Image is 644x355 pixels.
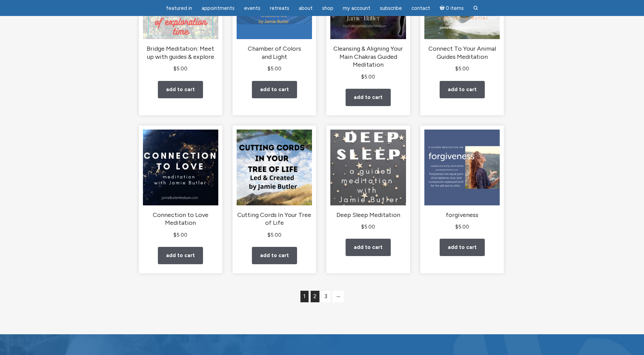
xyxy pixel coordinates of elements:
[446,6,464,11] span: 0 items
[173,232,177,238] span: $
[173,232,187,238] bdi: 5.00
[270,5,289,11] span: Retreats
[237,130,312,239] a: Cutting Cords In Your Tree of Life $5.00
[440,5,446,11] i: Cart
[330,211,406,219] h2: Deep Sleep Meditation
[295,2,317,15] a: About
[139,289,505,307] nav: Product Pagination
[143,130,218,239] a: Connection to Love Meditation $5.00
[424,130,500,231] a: forgiveness $5.00
[162,2,196,15] a: featured in
[143,211,218,227] h2: Connection to Love Meditation
[143,130,218,205] img: Connection to Love Meditation
[237,130,312,205] img: Cutting Cords In Your Tree of Life
[361,74,364,80] span: $
[198,2,239,15] a: Appointments
[300,291,309,302] span: Page 1
[332,291,344,302] a: →
[202,5,235,11] span: Appointments
[318,2,337,15] a: Shop
[361,74,375,80] bdi: 5.00
[339,2,374,15] a: My Account
[299,5,313,11] span: About
[311,291,319,302] a: Page 2
[424,45,500,61] h2: Connect To Your Animal Guides Meditation
[252,247,297,264] a: Add to cart: “Cutting Cords In Your Tree of Life”
[158,247,203,264] a: Add to cart: “Connection to Love Meditation”
[346,239,391,256] a: Add to cart: “Deep Sleep Meditation”
[252,81,297,98] a: Add to cart: “Chamber of Colors and Light”
[455,224,458,230] span: $
[455,66,469,72] bdi: 5.00
[411,5,430,11] span: Contact
[440,81,485,98] a: Add to cart: “Connect To Your Animal Guides Meditation”
[330,45,406,69] h2: Cleansing & Aligning Your Main Chakras Guided Meditation
[143,45,218,61] h2: Bridge Meditation: Meet up with guides & explore
[237,45,312,61] h2: Chamber of Colors and Light
[440,239,485,256] a: Add to cart: “forgiveness”
[244,5,260,11] span: Events
[166,5,192,11] span: featured in
[407,2,434,15] a: Contact
[330,130,406,231] a: Deep Sleep Meditation $5.00
[343,5,370,11] span: My Account
[361,224,364,230] span: $
[455,224,469,230] bdi: 5.00
[380,5,402,11] span: Subscribe
[455,66,458,72] span: $
[268,66,271,72] span: $
[346,89,391,106] a: Add to cart: “Cleansing & Aligning Your Main Chakras Guided Meditation”
[424,130,500,205] img: forgiveness
[321,291,330,302] a: Page 3
[330,130,406,205] img: Deep Sleep Meditation
[173,66,177,72] span: $
[237,211,312,227] h2: Cutting Cords In Your Tree of Life
[376,2,406,15] a: Subscribe
[268,232,281,238] bdi: 5.00
[268,232,271,238] span: $
[361,224,375,230] bdi: 5.00
[436,1,468,15] a: Cart0 items
[240,2,264,15] a: Events
[322,5,333,11] span: Shop
[173,66,187,72] bdi: 5.00
[266,2,293,15] a: Retreats
[268,66,281,72] bdi: 5.00
[158,81,203,98] a: Add to cart: “Bridge Meditation: Meet up with guides & explore”
[424,211,500,219] h2: forgiveness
